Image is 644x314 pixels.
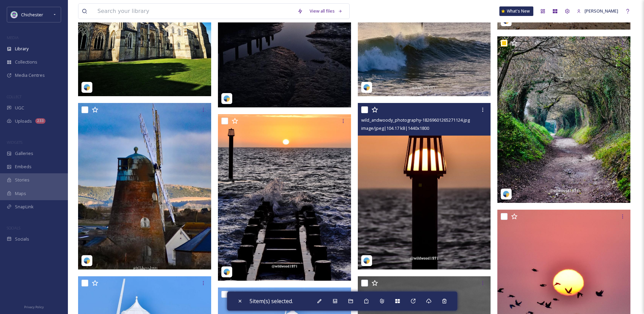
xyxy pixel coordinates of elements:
img: snapsea-logo.png [84,84,90,91]
img: wild_andwoody_photography-18059197061284645.jpg [497,36,630,203]
span: UGC [15,105,24,111]
span: MEDIA [7,35,19,40]
img: Logo_of_Chichester_District_Council.png [11,11,18,18]
span: WIDGETS [7,140,22,145]
img: snapsea-logo.png [363,257,370,264]
img: wild_andwoody_photography-18269601265271124.jpg [358,103,491,269]
span: COLLECT [7,94,21,99]
span: image/jpeg | 104.17 kB | 1440 x 1800 [361,125,429,131]
span: wild_andwoody_photography-18269601265271124.jpg [361,117,470,123]
span: Media Centres [15,72,45,78]
span: Embeds [15,163,32,170]
a: What's New [499,6,533,16]
img: snapsea-logo.png [84,257,90,264]
a: [PERSON_NAME] [573,4,622,18]
span: Galleries [15,150,33,157]
span: Collections [15,59,37,65]
span: SOCIALS [7,225,20,230]
span: SnapLink [15,204,34,210]
span: Uploads [15,118,32,124]
img: snapsea-logo.png [363,84,370,91]
span: Privacy Policy [24,305,44,309]
img: snapsea-logo.png [223,268,230,275]
span: [PERSON_NAME] [585,8,618,14]
img: wild_andwoody_photography-17926220010031961.jpg [218,114,351,281]
a: Privacy Policy [24,302,44,311]
span: Library [15,46,29,52]
span: Maps [15,190,26,197]
a: View all files [306,4,346,18]
img: wild_andwoody_photography-1759421296642.jpg [78,103,211,269]
img: snapsea-logo.png [503,191,510,197]
span: Chichester [21,12,43,18]
div: 233 [35,118,45,124]
span: 5 item(s) selected. [250,297,293,305]
span: Stories [15,177,30,183]
img: snapsea-logo.png [223,95,230,102]
input: Search your library [94,4,294,19]
span: Socials [15,236,29,242]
